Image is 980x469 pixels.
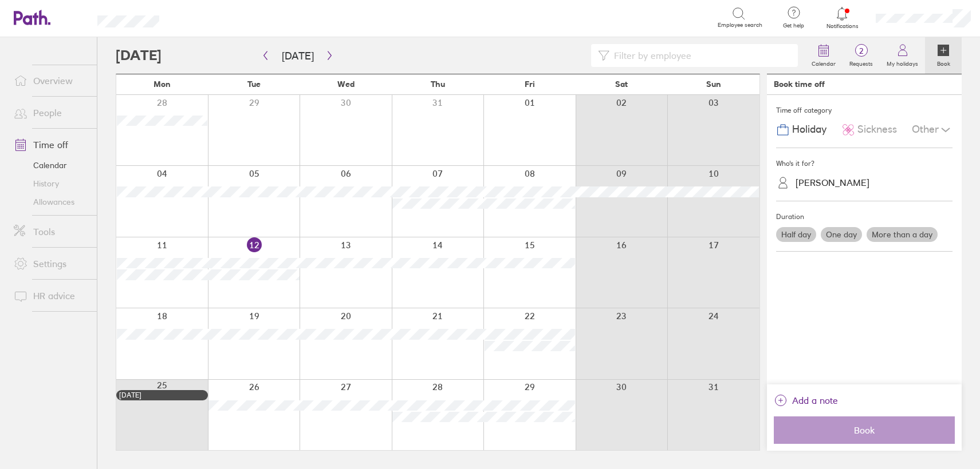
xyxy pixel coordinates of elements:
span: Holiday [792,124,826,136]
div: Other [912,119,953,141]
a: Book [925,37,962,74]
span: Book [782,425,947,435]
a: Time off [5,133,97,156]
div: Who's it for? [776,155,953,172]
div: Duration [776,208,953,225]
div: Search [190,12,219,22]
button: [DATE] [273,46,323,65]
button: Book [774,416,955,444]
label: My holidays [880,57,925,67]
a: 2Requests [843,37,880,74]
a: HR advice [5,284,97,307]
span: Sat [615,80,628,89]
span: 2 [843,46,880,55]
label: Calendar [805,57,843,67]
a: My holidays [880,37,925,74]
span: Thu [431,80,445,89]
a: Overview [5,69,97,92]
a: Settings [5,252,97,275]
label: Book [930,57,957,67]
div: Time off category [776,102,953,119]
span: Get help [775,22,812,29]
span: Sun [706,80,721,89]
label: Half day [776,227,816,242]
span: Sickness [857,124,897,136]
div: Book time off [774,80,825,89]
span: Add a note [792,391,838,410]
a: Tools [5,220,97,243]
span: Wed [337,80,355,89]
label: Requests [843,57,880,67]
span: Employee search [718,22,762,29]
span: Tue [247,80,261,89]
a: Calendar [5,156,97,174]
div: [PERSON_NAME] [796,177,869,188]
span: Fri [525,80,535,89]
span: Notifications [824,23,861,30]
input: Filter by employee [609,45,791,66]
a: Calendar [805,37,843,74]
a: People [5,101,97,124]
div: [DATE] [119,391,205,399]
span: Mon [154,80,171,89]
a: History [5,174,97,193]
button: Add a note [774,391,838,410]
a: Notifications [824,6,861,30]
label: One day [821,227,862,242]
label: More than a day [867,227,938,242]
a: Allowances [5,193,97,211]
